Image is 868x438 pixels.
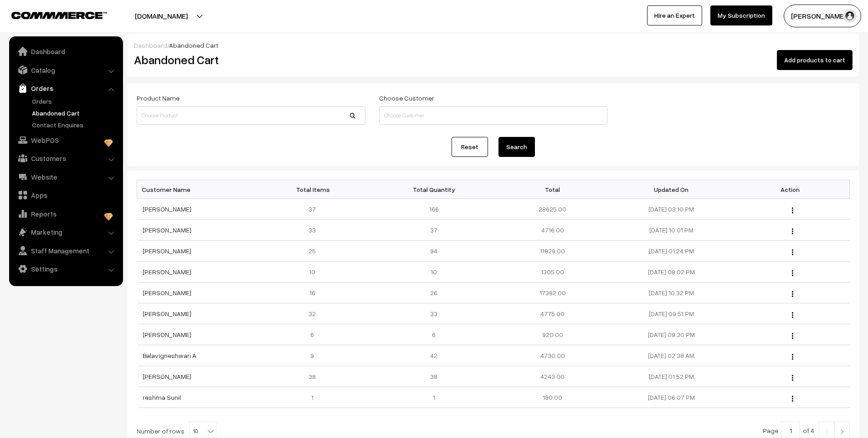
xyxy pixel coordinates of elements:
a: Reset [452,137,488,157]
td: 38 [256,366,375,387]
td: 33 [375,303,493,324]
span: Number of rows [137,426,185,436]
button: [DOMAIN_NAME] [103,5,220,27]
img: Menu [792,312,793,318]
input: Choose Customer [379,106,608,125]
img: Menu [792,333,793,339]
a: Dashboard [11,43,120,60]
a: Apps [11,187,120,203]
td: 1 [375,387,493,408]
label: Product Name [137,93,180,103]
button: Search [498,137,535,157]
a: [PERSON_NAME] [143,310,191,317]
label: Choose Customer [379,93,434,103]
td: 11829.00 [493,241,612,262]
td: [DATE] 06:07 PM [612,387,731,408]
td: [DATE] 02:38 AM [612,345,731,366]
a: reshma Sunil [143,393,181,401]
img: Menu [792,249,793,255]
td: 4716.00 [493,220,612,241]
td: 1 [256,387,375,408]
h2: Abandoned Cart [134,53,365,67]
td: 33 [256,220,375,241]
td: 4730.00 [493,345,612,366]
td: 6 [256,324,375,345]
td: [DATE] 03:10 PM [612,199,731,220]
span: Abandoned Cart [169,41,218,49]
img: Menu [792,291,793,297]
a: Staff Management [11,242,120,259]
td: 42 [375,345,493,366]
div: / [134,40,853,50]
td: 4243.00 [493,366,612,387]
a: [PERSON_NAME] [143,268,191,276]
a: Hire an Expert [647,5,702,25]
a: WebPOS [11,132,120,148]
td: 1305.00 [493,262,612,282]
a: [PERSON_NAME] [143,247,191,255]
a: [PERSON_NAME] [143,226,191,234]
th: Customer Name [137,180,256,199]
img: Menu [792,375,793,381]
a: Settings [11,261,120,277]
td: [DATE] 09:30 PM [612,324,731,345]
span: Page [763,427,778,434]
a: [PERSON_NAME] [143,331,191,338]
a: [PERSON_NAME] [143,289,191,297]
td: 17382.00 [493,282,612,303]
td: [DATE] 09:51 PM [612,303,731,324]
td: 26 [375,282,493,303]
img: Left [822,429,831,434]
td: 6 [375,324,493,345]
td: [DATE] 01:52 PM [612,366,731,387]
td: 9 [256,345,375,366]
span: of 4 [803,427,814,434]
td: [DATE] 08:02 PM [612,262,731,282]
th: Action [731,180,850,199]
a: [PERSON_NAME] [143,205,191,213]
th: Total Items [256,180,375,199]
a: Orders [30,96,120,106]
button: [PERSON_NAME] [784,5,861,27]
a: Contact Enquires [30,120,120,130]
img: Menu [792,228,793,234]
img: Menu [792,396,793,402]
th: Updated On [612,180,731,199]
td: 166 [375,199,493,220]
a: My Subscription [710,5,772,25]
td: 10 [375,262,493,282]
img: COMMMERCE [11,12,107,19]
td: 16 [256,282,375,303]
td: [DATE] 10:32 PM [612,282,731,303]
input: Choose Product [137,106,365,125]
a: Customers [11,150,120,166]
a: [PERSON_NAME] [143,373,191,380]
td: 25 [256,241,375,262]
a: Orders [11,80,120,96]
img: Menu [792,207,793,213]
td: 37 [375,220,493,241]
td: 38 [375,366,493,387]
a: Marketing [11,224,120,240]
td: 180.00 [493,387,612,408]
td: 28625.00 [493,199,612,220]
td: 94 [375,241,493,262]
th: Total Quantity [375,180,493,199]
td: 4775.00 [493,303,612,324]
img: Menu [792,270,793,276]
a: Dashboard [134,41,167,49]
img: Menu [792,354,793,360]
a: Balavigneshwari A [143,352,196,359]
a: Website [11,169,120,185]
a: Catalog [11,62,120,78]
td: [DATE] 10:01 PM [612,220,731,241]
img: user [843,9,857,23]
button: Add products to cart [777,50,853,70]
a: Reports [11,206,120,222]
th: Total [493,180,612,199]
img: Right [838,429,846,434]
td: [DATE] 01:24 PM [612,241,731,262]
td: 10 [256,262,375,282]
a: COMMMERCE [11,9,91,20]
a: Abandoned Cart [30,108,120,118]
